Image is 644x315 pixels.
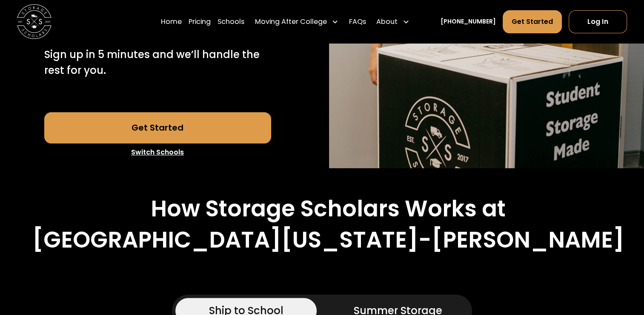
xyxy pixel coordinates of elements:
h2: [GEOGRAPHIC_DATA][US_STATE]-[PERSON_NAME] [32,227,624,254]
a: Get Started [44,112,271,143]
img: Storage Scholars main logo [17,4,52,39]
a: Schools [218,9,244,33]
a: Switch Schools [44,143,271,161]
a: FAQs [349,9,366,33]
div: Moving After College [255,16,326,26]
h2: How Storage Scholars Works at [151,195,506,222]
div: About [376,16,398,26]
p: Sign up in 5 minutes and we’ll handle the rest for you. [44,47,271,78]
div: Moving After College [251,9,342,33]
a: Home [161,9,182,33]
a: Pricing [189,9,211,33]
a: Log In [569,10,627,33]
a: [PHONE_NUMBER] [440,17,495,26]
div: About [373,9,413,33]
a: Get Started [503,10,562,33]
